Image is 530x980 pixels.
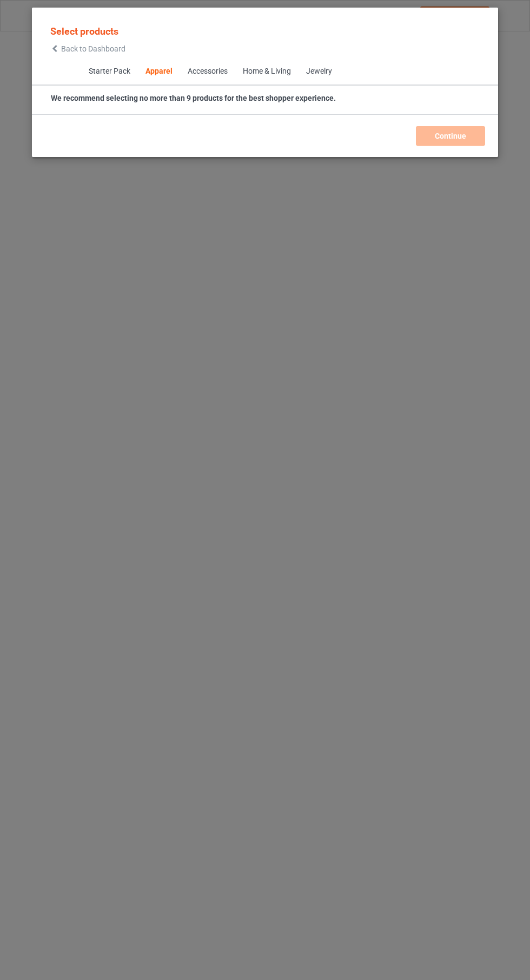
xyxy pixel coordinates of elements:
[81,59,137,85] span: Starter Pack
[242,66,290,77] div: Home & Living
[306,66,332,77] div: Jewelry
[145,66,172,77] div: Apparel
[61,44,125,53] span: Back to Dashboard
[187,66,227,77] div: Accessories
[50,25,118,37] span: Select products
[51,94,336,102] strong: We recommend selecting no more than 9 products for the best shopper experience.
